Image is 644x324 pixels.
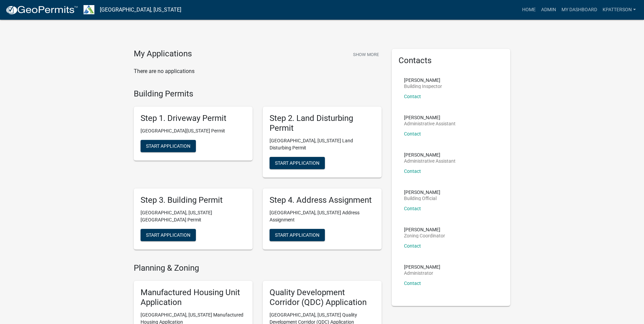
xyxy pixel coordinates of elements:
[404,281,421,286] a: Contact
[141,288,246,307] h5: Manufactured Housing Unit Application
[538,3,559,16] a: Admin
[270,195,375,205] h5: Step 4. Address Assignment
[404,271,440,275] p: Administrator
[404,168,421,174] a: Contact
[146,143,190,149] span: Start Application
[350,49,382,60] button: Show More
[519,3,538,16] a: Home
[134,263,382,273] h4: Planning & Zoning
[559,3,600,16] a: My Dashboard
[404,78,442,83] p: [PERSON_NAME]
[404,131,421,137] a: Contact
[404,227,445,232] p: [PERSON_NAME]
[270,229,325,241] button: Start Application
[404,84,442,89] p: Building Inspector
[141,229,196,241] button: Start Application
[404,233,445,238] p: Zoning Coordinator
[270,113,375,133] h5: Step 2. Land Disturbing Permit
[134,49,192,59] h4: My Applications
[84,5,94,14] img: Troup County, Georgia
[134,89,382,99] h4: Building Permits
[146,232,190,237] span: Start Application
[141,127,246,134] p: [GEOGRAPHIC_DATA][US_STATE] Permit
[404,159,456,163] p: Administrative Assistant
[141,140,196,152] button: Start Application
[399,56,504,66] h5: Contacts
[404,243,421,249] a: Contact
[404,206,421,211] a: Contact
[100,4,181,16] a: [GEOGRAPHIC_DATA], [US_STATE]
[141,209,246,223] p: [GEOGRAPHIC_DATA], [US_STATE][GEOGRAPHIC_DATA] Permit
[404,115,456,120] p: [PERSON_NAME]
[404,265,440,269] p: [PERSON_NAME]
[404,94,421,99] a: Contact
[270,288,375,307] h5: Quality Development Corridor (QDC) Application
[275,232,319,237] span: Start Application
[134,67,382,75] p: There are no applications
[404,121,456,126] p: Administrative Assistant
[600,3,639,16] a: KPATTERSON
[275,160,319,165] span: Start Application
[270,209,375,223] p: [GEOGRAPHIC_DATA], [US_STATE] Address Assignment
[141,195,246,205] h5: Step 3. Building Permit
[404,152,456,157] p: [PERSON_NAME]
[270,137,375,151] p: [GEOGRAPHIC_DATA], [US_STATE] Land Disturbing Permit
[270,157,325,169] button: Start Application
[141,113,246,123] h5: Step 1. Driveway Permit
[404,196,440,201] p: Building Official
[404,190,440,195] p: [PERSON_NAME]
